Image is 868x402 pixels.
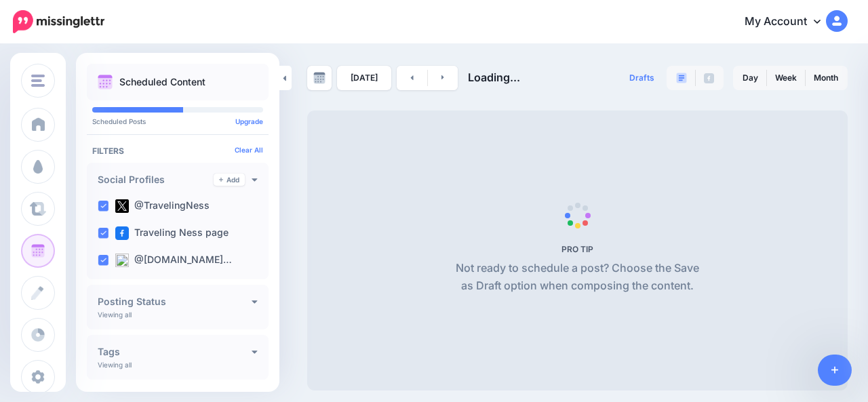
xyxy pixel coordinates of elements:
h4: Filters [92,146,263,156]
h5: PRO TIP [450,244,705,254]
p: Viewing all [98,361,132,369]
a: Month [806,67,846,89]
img: calendar.png [98,75,113,89]
a: Clear All [235,146,263,154]
label: @TravelingNess [115,199,210,213]
h4: Posting Status [98,297,252,306]
a: Week [767,67,805,89]
a: Add [214,174,245,186]
a: Upgrade [235,117,263,125]
p: Scheduled Posts [92,118,263,125]
a: Day [734,67,766,89]
a: [DATE] [337,66,391,90]
img: calendar-grey-darker.png [313,72,325,84]
span: Loading... [468,71,520,84]
label: Traveling Ness page [115,226,229,240]
h4: Tags [98,347,252,357]
a: Drafts [621,66,663,90]
img: Missinglettr [13,10,104,33]
p: Not ready to schedule a post? Choose the Save as Draft option when composing the content. [450,260,705,295]
span: Drafts [629,74,654,82]
img: facebook-grey-square.png [704,73,714,83]
p: Scheduled Content [119,77,205,87]
img: paragraph-boxed.png [676,73,687,83]
p: Viewing all [98,310,132,319]
h4: Social Profiles [98,175,214,184]
img: bluesky-square.png [115,254,129,267]
label: @[DOMAIN_NAME]… [115,254,232,267]
a: My Account [731,5,848,39]
img: facebook-square.png [115,226,129,240]
img: menu.png [31,75,45,87]
img: twitter-square.png [115,199,129,213]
